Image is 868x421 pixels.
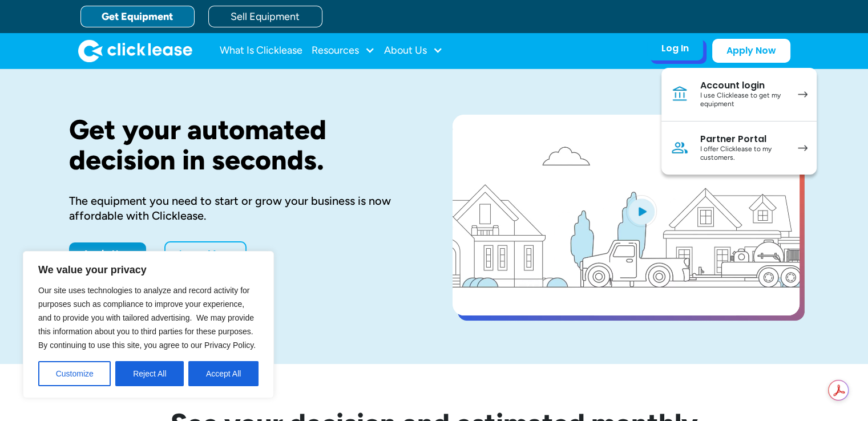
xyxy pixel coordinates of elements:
[661,43,689,54] div: Log In
[700,91,786,109] div: I use Clicklease to get my equipment
[661,68,817,122] a: Account loginI use Clicklease to get my equipment
[312,39,375,62] div: Resources
[384,39,443,62] div: About Us
[453,115,800,315] a: open lightbox
[38,361,111,386] button: Customize
[671,139,689,157] img: Person icon
[188,361,259,386] button: Accept All
[78,39,192,62] a: home
[38,263,259,277] p: We value your privacy
[78,39,192,62] img: Clicklease logo
[700,80,786,91] div: Account login
[69,115,416,175] h1: Get your automated decision in seconds.
[220,39,302,62] a: What Is Clicklease
[69,193,416,223] div: The equipment you need to start or grow your business is now affordable with Clicklease.
[38,286,256,350] span: Our site uses technologies to analyze and record activity for purposes such as compliance to impr...
[115,361,184,386] button: Reject All
[798,91,808,98] img: arrow
[208,6,322,27] a: Sell Equipment
[700,145,786,163] div: I offer Clicklease to my customers.
[712,39,790,63] a: Apply Now
[164,241,247,266] a: Learn More
[626,195,657,227] img: Blue play button logo on a light blue circular background
[23,251,274,398] div: We value your privacy
[661,68,817,175] nav: Log In
[798,145,808,151] img: arrow
[671,85,689,103] img: Bank icon
[69,242,146,265] a: Apply Now
[700,133,786,145] div: Partner Portal
[661,122,817,175] a: Partner PortalI offer Clicklease to my customers.
[80,6,195,27] a: Get Equipment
